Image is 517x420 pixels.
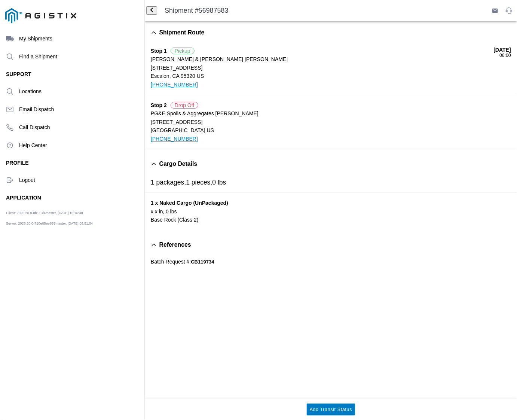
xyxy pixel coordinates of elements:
ion-label: Client: 2025.20.0-8b113f4 [6,211,105,219]
ion-label: Help Center [19,142,138,148]
span: master, [DATE] 09:51:04 [55,221,93,225]
span: Pickup [171,48,195,54]
span: CB119734 [191,259,214,264]
ion-label: Find a Shipment [19,54,138,60]
span: Cargo Details [159,161,198,167]
ion-label: PG&E Spoils & Aggregates [PERSON_NAME] [151,109,511,118]
ion-label: [STREET_ADDRESS] [151,118,511,126]
ion-button: Support Service [502,4,515,16]
span: Stop 2 [151,102,167,108]
ion-label: [GEOGRAPHIC_DATA] US [151,126,511,134]
a: [PHONE_NUMBER] [151,136,198,142]
span: master, [DATE] 10:16:38 [46,211,83,215]
ion-button: Add Transit Status [307,404,355,416]
ion-label: My Shipments [19,36,138,42]
span: 1 pieces, [186,179,212,186]
ion-label: Base Rock (Class 2) [151,216,511,224]
ion-label: Escalon, CA 95320 US [151,72,494,80]
span: 0 LBS [166,209,177,214]
ion-label: Email Dispatch [19,106,138,112]
span: Drop Off [171,102,199,109]
span: Shipment Route [159,29,205,36]
span: Stop 1 [151,48,167,54]
span: References [159,241,191,248]
span: Batch Request #: [151,258,191,264]
ion-label: [PERSON_NAME] & [PERSON_NAME] [PERSON_NAME] [151,55,494,63]
span: 0 lbs [212,179,226,186]
span: x x IN, [151,209,165,214]
ion-button: Send Email [489,4,501,16]
ion-label: Locations [19,88,138,94]
a: [PHONE_NUMBER] [151,82,198,88]
div: [DATE] [494,47,511,53]
ion-title: Shipment #56987583 [157,7,488,15]
span: 1 packages, [151,179,186,186]
ion-label: Server: 2025.20.0-710e05ee653 [6,221,105,229]
ion-label: [STREET_ADDRESS] [151,64,494,72]
ion-label: Logout [19,177,138,183]
ion-label: 1 x Naked Cargo (UnPackaged) [151,199,511,207]
div: 06:00 [494,53,511,58]
ion-label: Call Dispatch [19,124,138,130]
